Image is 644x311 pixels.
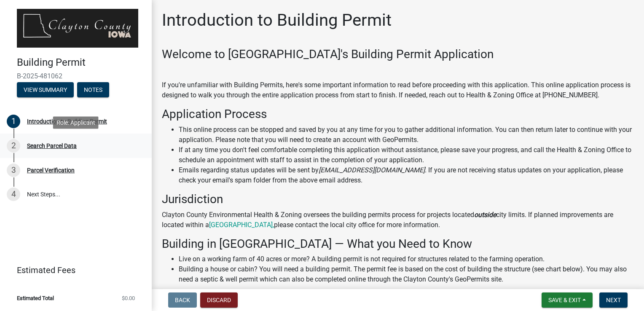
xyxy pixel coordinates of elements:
[17,56,145,69] h4: Building Permit
[162,80,634,100] p: If you're unfamiliar with Building Permits, here's some important information to read before proc...
[319,166,425,174] i: [EMAIL_ADDRESS][DOMAIN_NAME]
[27,167,75,173] div: Parcel Verification
[162,210,634,230] p: Clayton County Environmental Health & Zoning oversees the building permits process for projects l...
[77,82,109,97] button: Notes
[17,82,74,97] button: View Summary
[606,297,621,303] span: Next
[17,295,54,301] span: Estimated Total
[27,143,77,149] div: Search Parcel Data
[179,145,634,165] li: If at any time you don't feel comfortable completing this application without assistance, please ...
[17,72,135,80] span: B-2025-481062
[7,188,20,201] div: 4
[179,254,634,264] li: Live on a working farm of 40 acres or more? A building permit is not required for structures rela...
[122,295,135,301] span: $0.00
[542,292,593,308] button: Save & Exit
[17,9,138,48] img: Clayton County, Iowa
[27,118,107,124] div: Introduction to Building Permit
[209,221,274,229] a: [GEOGRAPHIC_DATA],
[53,116,99,129] div: Role: Applicant
[200,292,238,308] button: Discard
[7,262,138,279] a: Estimated Fees
[162,47,634,62] h3: Welcome to [GEOGRAPHIC_DATA]'s Building Permit Application
[162,107,634,121] h3: Application Process
[7,115,20,128] div: 1
[7,139,20,153] div: 2
[162,10,392,30] h1: Introduction to Building Permit
[474,211,496,219] strong: outside
[179,284,634,305] li: Making some home improvements such as installing new windows, siding, roof, doors, etc.? Permits ...
[168,292,197,308] button: Back
[17,87,74,94] wm-modal-confirm: Summary
[162,192,634,206] h3: Jurisdiction
[179,165,634,185] li: Emails regarding status updates will be sent by . If you are not receiving status updates on your...
[77,87,109,94] wm-modal-confirm: Notes
[162,237,634,251] h3: Building in [GEOGRAPHIC_DATA] — What you Need to Know
[599,292,628,308] button: Next
[175,297,190,303] span: Back
[179,125,634,145] li: This online process can be stopped and saved by you at any time for you to gather additional info...
[7,164,20,177] div: 3
[179,264,634,284] li: Building a house or cabin? You will need a building permit. The permit fee is based on the cost o...
[548,297,581,303] span: Save & Exit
